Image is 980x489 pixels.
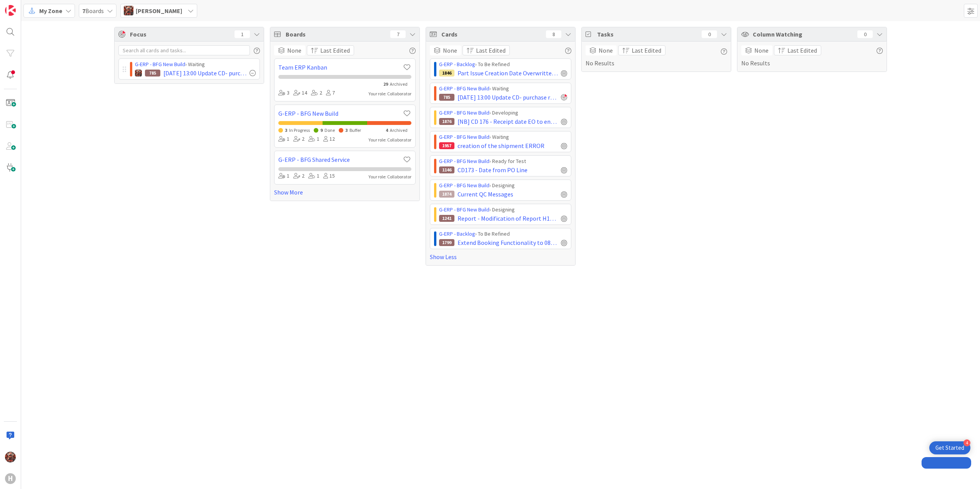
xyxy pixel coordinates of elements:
[136,6,182,15] span: [PERSON_NAME]
[278,109,402,118] a: G-ERP - BFG New Build
[599,46,613,55] span: None
[278,89,290,97] div: 3
[929,441,970,454] div: Open Get Started checklist, remaining modules: 4
[439,230,567,238] div: › To Be Refined
[326,89,335,97] div: 7
[458,141,544,150] span: creation of the shipment ERROR
[702,30,717,38] div: 0
[345,127,348,133] span: 3
[386,127,388,133] span: 4
[278,135,290,143] div: 1
[274,188,416,197] a: Show More
[118,45,250,55] input: Search all cards and tasks...
[439,215,454,222] div: 1241
[753,30,854,39] span: Column Watching
[439,133,567,141] div: › Waiting
[439,70,454,77] div: 1846
[293,89,307,97] div: 14
[741,45,883,68] div: No Results
[39,6,62,15] span: My Zone
[458,93,558,102] span: [DATE] 13:00 Update CD- purchase requirement for external operation
[369,90,411,97] div: Your role: Collaborator
[285,127,287,133] span: 3
[476,46,506,55] span: Last Edited
[458,165,527,175] span: CD173 - Date from PO Line
[383,81,388,87] span: 29
[235,30,250,38] div: 1
[130,30,228,39] span: Focus
[439,85,489,92] a: G-ERP - BFG New Build
[458,214,558,223] span: Report - Modification of Report H1017
[293,135,304,143] div: 2
[754,46,769,55] span: None
[278,63,402,72] a: Team ERP Kanban
[586,45,727,68] div: No Results
[441,30,542,39] span: Cards
[439,109,567,117] div: › Developing
[82,6,104,15] span: Boards
[289,127,310,133] span: In Progress
[430,252,571,261] a: Show Less
[618,45,666,55] button: Last Edited
[439,109,489,116] a: G-ERP - BFG New Build
[323,135,335,143] div: 12
[439,181,567,190] div: › Designing
[320,127,323,133] span: 9
[390,30,406,38] div: 7
[546,30,561,38] div: 8
[787,46,817,55] span: Last Edited
[458,190,513,199] span: Current QC Messages
[145,70,160,77] div: 785
[597,30,698,39] span: Tasks
[439,166,454,173] div: 1146
[439,158,489,165] a: G-ERP - BFG New Build
[439,94,454,101] div: 785
[390,127,408,133] span: Archived
[311,89,322,97] div: 2
[439,230,475,237] a: G-ERP - Backlog
[632,46,661,55] span: Last Edited
[286,30,386,39] span: Boards
[287,46,301,55] span: None
[458,68,558,78] span: Part Issue Creation Date Overwritten After Processing
[5,5,16,16] img: Visit kanbanzone.com
[439,206,567,214] div: › Designing
[163,68,246,78] span: [DATE] 13:00 Update CD- purchase requirement for external operation
[439,206,489,213] a: G-ERP - BFG New Build
[443,46,457,55] span: None
[774,45,821,55] button: Last Edited
[439,60,567,68] div: › To Be Refined
[439,85,567,93] div: › Waiting
[135,60,256,68] div: › Waiting
[439,182,489,189] a: G-ERP - BFG New Build
[963,439,970,446] div: 4
[439,133,489,140] a: G-ERP - BFG New Build
[458,238,558,247] span: Extend Booking Functionality to 0836 WIP Location Table
[439,118,454,125] div: 1876
[278,172,290,180] div: 1
[323,172,335,180] div: 15
[308,172,319,180] div: 1
[307,45,354,55] button: Last Edited
[135,61,185,68] a: G-ERP - BFG New Build
[439,142,454,149] div: 1957
[369,136,411,143] div: Your role: Collaborator
[369,173,411,180] div: Your role: Collaborator
[324,127,335,133] span: Done
[349,127,361,133] span: Buffer
[439,61,475,68] a: G-ERP - Backlog
[293,172,304,180] div: 2
[439,157,567,165] div: › Ready for Test
[857,30,873,38] div: 0
[439,191,454,198] div: 1874
[5,452,16,462] img: JK
[278,155,402,164] a: G-ERP - BFG Shared Service
[439,239,454,246] div: 1799
[82,7,85,15] b: 7
[5,473,16,484] div: H
[308,135,319,143] div: 1
[458,117,558,126] span: [NB] CD 176 - Receipt date EO to end date operation
[320,46,350,55] span: Last Edited
[463,45,510,55] button: Last Edited
[135,70,142,77] img: JK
